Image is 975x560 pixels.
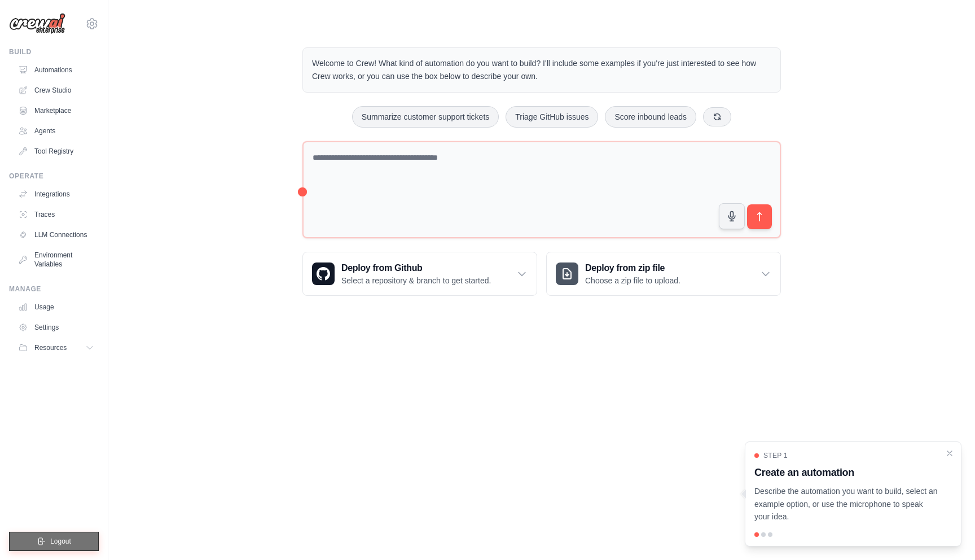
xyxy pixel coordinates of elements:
[341,275,491,286] p: Select a repository & branch to get started.
[585,275,680,286] p: Choose a zip file to upload.
[945,449,954,458] button: Close walkthrough
[9,172,99,181] div: Operate
[754,465,938,480] h3: Create an automation
[14,81,99,99] a: Crew Studio
[14,205,99,224] a: Traces
[585,261,680,275] h3: Deploy from zip file
[14,246,99,273] a: Environment Variables
[605,106,696,128] button: Score inbound leads
[34,343,67,352] span: Resources
[341,261,491,275] h3: Deploy from Github
[14,61,99,79] a: Automations
[14,102,99,120] a: Marketplace
[919,506,975,560] iframe: Chat Widget
[9,47,99,56] div: Build
[754,485,938,523] p: Describe the automation you want to build, select an example option, or use the microphone to spe...
[14,142,99,160] a: Tool Registry
[14,122,99,140] a: Agents
[506,106,598,128] button: Triage GitHub issues
[919,506,975,560] div: 채팅 위젯
[50,537,71,546] span: Logout
[14,339,99,357] button: Resources
[9,285,99,294] div: Manage
[9,13,65,34] img: Logo
[9,532,99,551] button: Logout
[763,451,788,460] span: Step 1
[14,298,99,316] a: Usage
[14,226,99,244] a: LLM Connections
[14,318,99,336] a: Settings
[14,185,99,203] a: Integrations
[312,57,771,83] p: Welcome to Crew! What kind of automation do you want to build? I'll include some examples if you'...
[352,106,499,128] button: Summarize customer support tickets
